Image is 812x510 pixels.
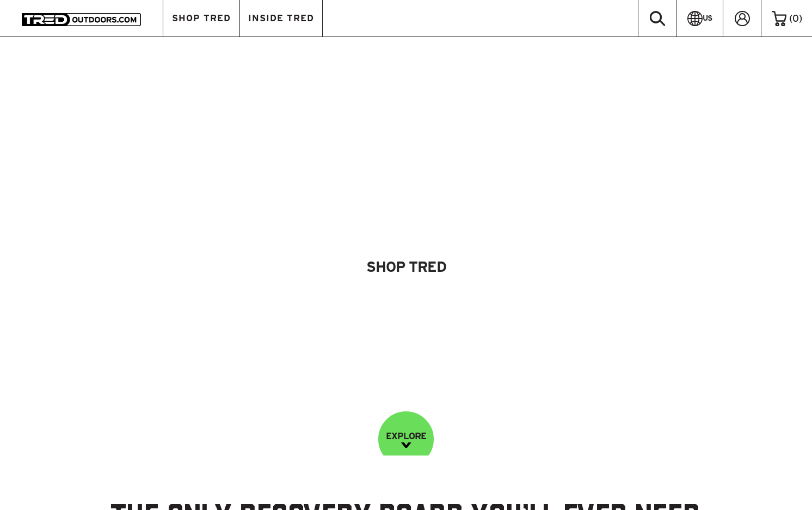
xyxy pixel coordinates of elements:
img: cart-icon [772,11,786,26]
span: 0 [792,13,799,23]
img: TRED Outdoors America [22,13,141,26]
a: Shop Tred [328,246,484,287]
a: EXPLORE [378,411,434,467]
img: down-image [401,442,411,448]
span: INSIDE TRED [248,14,314,23]
span: ( ) [789,14,802,23]
span: SHOP TRED [172,14,231,23]
img: banner-title [107,168,705,203]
